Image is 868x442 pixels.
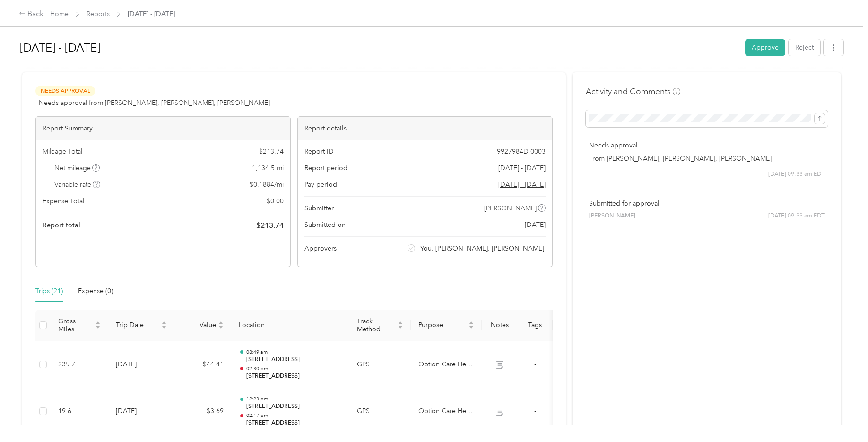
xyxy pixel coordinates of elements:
span: 1,134.5 mi [252,163,284,173]
span: caret-down [398,324,403,330]
span: [DATE] - [DATE] [498,163,546,173]
td: Option Care Health [411,341,482,389]
span: caret-down [161,324,167,330]
span: 9927984D-0003 [497,147,546,156]
button: Approve [745,39,785,56]
span: caret-up [469,320,474,326]
span: $ 213.74 [256,220,284,231]
span: Value [182,321,216,329]
span: [DATE] - [DATE] [128,9,175,19]
p: 02:17 pm [246,412,342,419]
td: 19.6 [51,388,108,435]
span: Mileage Total [43,147,82,156]
div: Report Summary [36,117,290,140]
span: Trip Date [116,321,159,329]
a: Home [50,10,69,18]
td: GPS [349,341,411,389]
div: Back [19,9,43,20]
span: Pay period [304,180,337,190]
span: - [534,407,536,415]
th: Trip Date [108,310,174,341]
span: Submitted on [304,220,346,230]
td: GPS [349,388,411,435]
span: Net mileage [54,163,100,173]
a: Reports [87,10,110,18]
button: Reject [789,39,820,56]
th: Location [231,310,349,341]
div: Trips (21) [35,286,63,296]
iframe: Everlance-gr Chat Button Frame [815,389,868,442]
span: [PERSON_NAME] [484,203,537,213]
span: Expense Total [43,196,84,206]
td: $3.69 [174,388,231,435]
th: Track Method [349,310,411,341]
span: Purpose [418,321,467,329]
td: [DATE] [108,341,174,389]
td: $44.41 [174,341,231,389]
td: 235.7 [51,341,108,389]
span: Track Method [357,317,396,333]
span: Variable rate [54,180,101,190]
p: [STREET_ADDRESS] [246,372,342,381]
span: - [534,360,536,368]
th: Tags [517,310,553,341]
p: [STREET_ADDRESS] [246,355,342,364]
span: You, [PERSON_NAME], [PERSON_NAME] [420,243,544,253]
div: Expense (0) [78,286,113,296]
h1: Sep 1 - 30, 2025 [20,36,738,59]
span: caret-up [398,320,403,326]
th: Purpose [411,310,482,341]
td: [DATE] [108,388,174,435]
span: caret-down [95,324,101,330]
p: 12:23 pm [246,396,342,402]
span: Needs approval from [PERSON_NAME], [PERSON_NAME], [PERSON_NAME] [39,98,270,108]
th: Notes [482,310,517,341]
span: $ 0.00 [267,196,284,206]
span: caret-down [218,324,224,330]
span: Report total [43,220,80,230]
span: Needs Approval [35,86,95,96]
span: Go to pay period [498,180,546,190]
td: Option Care Health [411,388,482,435]
div: Report details [298,117,552,140]
span: caret-up [161,320,167,326]
span: Gross Miles [58,317,93,333]
p: Submitted for approval [589,199,825,208]
p: [STREET_ADDRESS] [246,419,342,427]
p: 02:30 pm [246,365,342,372]
span: caret-down [469,324,474,330]
span: [DATE] [525,220,546,230]
p: Needs approval [589,140,825,150]
span: $ 0.1884 / mi [250,180,284,190]
span: Submitter [304,203,334,213]
th: Gross Miles [51,310,108,341]
span: Report period [304,163,347,173]
span: Report ID [304,147,334,156]
p: 08:49 am [246,349,342,355]
span: [DATE] 09:33 am EDT [768,212,825,220]
span: caret-up [218,320,224,326]
p: From [PERSON_NAME], [PERSON_NAME], [PERSON_NAME] [589,154,825,164]
span: [DATE] 09:33 am EDT [768,170,825,179]
span: $ 213.74 [259,147,284,156]
h4: Activity and Comments [586,86,680,97]
span: Approvers [304,243,337,253]
th: Value [174,310,231,341]
span: [PERSON_NAME] [589,212,635,220]
p: [STREET_ADDRESS] [246,402,342,411]
span: caret-up [95,320,101,326]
